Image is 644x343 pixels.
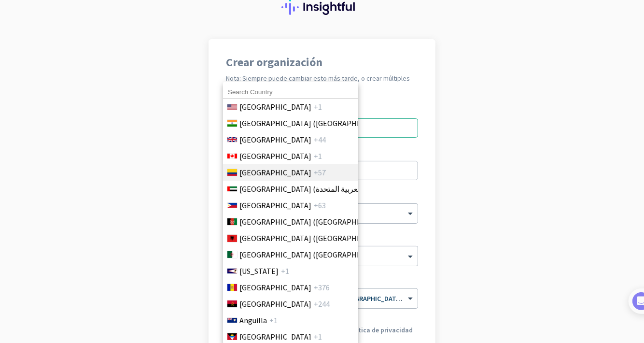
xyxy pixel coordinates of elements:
span: [GEOGRAPHIC_DATA] [239,134,311,145]
span: Anguilla [239,314,267,326]
input: Search Country [223,86,358,99]
span: +1 [314,150,322,162]
span: [GEOGRAPHIC_DATA] (‫[GEOGRAPHIC_DATA]‬‎) [239,216,390,228]
span: [GEOGRAPHIC_DATA] [239,150,311,162]
span: +57 [314,167,326,178]
span: +244 [314,298,330,310]
span: +1 [281,265,289,277]
span: [GEOGRAPHIC_DATA] (‫الإمارات العربية المتحدة‬‎) [239,183,392,195]
span: [GEOGRAPHIC_DATA] [239,298,311,310]
span: +1 [314,101,322,113]
span: +376 [314,282,330,293]
span: [GEOGRAPHIC_DATA] (‫[GEOGRAPHIC_DATA]‬‎) [239,249,390,260]
span: +63 [314,200,326,211]
span: [US_STATE] [239,265,279,277]
span: [GEOGRAPHIC_DATA] [239,101,311,113]
span: [GEOGRAPHIC_DATA] [239,282,311,293]
span: [GEOGRAPHIC_DATA] ([GEOGRAPHIC_DATA]) [239,232,390,244]
span: +1 [314,331,322,343]
span: +1 [269,314,278,326]
span: +44 [314,134,326,145]
span: [GEOGRAPHIC_DATA] ([GEOGRAPHIC_DATA]) [239,117,390,129]
span: [GEOGRAPHIC_DATA] [239,331,311,343]
span: [GEOGRAPHIC_DATA] [239,200,311,211]
span: [GEOGRAPHIC_DATA] [239,167,311,178]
